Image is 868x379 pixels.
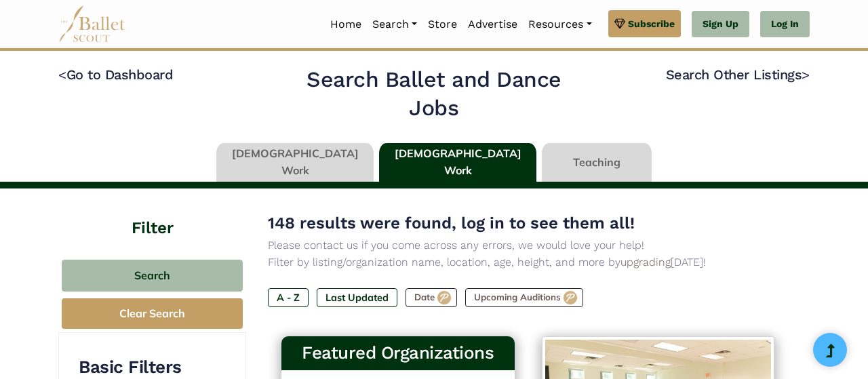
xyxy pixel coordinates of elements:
[666,66,810,83] a: Search Other Listings>
[465,288,583,307] label: Upcoming Auditions
[628,16,675,31] span: Subscribe
[692,11,749,38] a: Sign Up
[422,10,462,39] a: Store
[290,66,578,122] h2: Search Ballet and Dance Jobs
[539,143,654,182] li: Teaching
[760,11,810,38] a: Log In
[523,10,597,39] a: Resources
[376,143,539,182] li: [DEMOGRAPHIC_DATA] Work
[802,66,810,83] code: >
[58,66,66,83] code: <
[367,10,422,39] a: Search
[325,10,367,39] a: Home
[58,66,173,83] a: <Go to Dashboard
[608,10,681,37] a: Subscribe
[292,342,504,365] h3: Featured Organizations
[268,288,309,307] label: A - Z
[614,16,625,31] img: gem.svg
[620,256,671,268] a: upgrading
[462,10,523,39] a: Advertise
[79,356,224,379] h3: Basic Filters
[214,143,376,182] li: [DEMOGRAPHIC_DATA] Work
[62,260,243,292] button: Search
[268,237,788,254] p: Please contact us if you come across any errors, we would love your help!
[317,288,397,307] label: Last Updated
[58,188,246,239] h4: Filter
[268,214,635,233] span: 148 results were found, log in to see them all!
[268,254,788,271] p: Filter by listing/organization name, location, age, height, and more by [DATE]!
[62,298,243,329] button: Clear Search
[406,288,457,307] label: Date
